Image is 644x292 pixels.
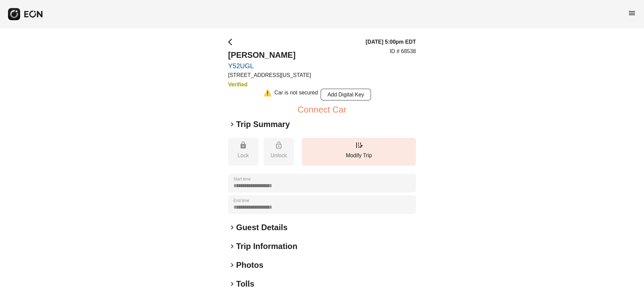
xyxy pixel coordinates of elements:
[236,260,263,270] h2: Photos
[228,81,311,89] h3: Verified
[228,38,236,46] span: arrow_back_ios
[228,62,311,70] a: Y52UGL
[305,152,413,160] p: Modify Trip
[263,89,272,100] div: ⚠️
[366,38,416,46] h3: [DATE] 5:00pm EDT
[228,71,311,79] p: [STREET_ADDRESS][US_STATE]
[228,242,236,250] span: keyboard_arrow_right
[236,119,290,130] h2: Trip Summary
[228,223,236,232] span: keyboard_arrow_right
[236,222,287,233] h2: Guest Details
[274,89,318,100] div: Car is not secured
[228,120,236,128] span: keyboard_arrow_right
[321,89,371,100] button: Add Digital Key
[228,261,236,269] span: keyboard_arrow_right
[628,9,636,17] span: menu
[302,138,416,166] button: Modify Trip
[355,141,363,149] span: edit_road
[228,280,236,288] span: keyboard_arrow_right
[390,47,416,55] p: ID # 68538
[236,241,298,252] h2: Trip Information
[298,106,346,114] button: Connect Car
[236,279,254,289] h2: Tolls
[228,50,311,60] h2: [PERSON_NAME]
